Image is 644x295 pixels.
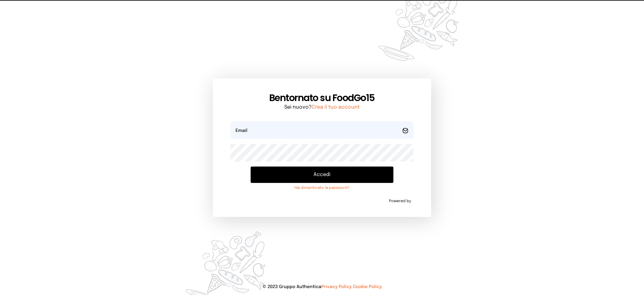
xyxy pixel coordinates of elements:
button: Accedi [251,167,393,183]
span: Powered by [389,199,411,204]
h1: Bentornato su FoodGo15 [230,92,413,104]
p: Sei nuovo? [230,104,413,111]
a: Privacy Policy [321,285,352,289]
p: © 2023 Gruppo Authentica [10,284,634,290]
a: Cookie Policy [353,285,382,289]
a: Hai dimenticato la password? [251,185,393,190]
a: Crea il tuo account [312,105,360,110]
